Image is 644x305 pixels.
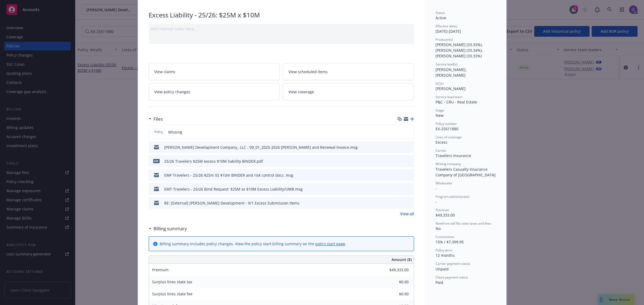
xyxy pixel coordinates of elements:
[436,10,445,15] span: Status
[436,113,444,118] span: New
[149,63,280,80] a: View claims
[152,279,192,284] span: Surplus lines state tax
[436,248,452,252] span: Policy term
[436,15,446,20] span: Active
[436,194,470,199] span: Program administrator
[400,211,414,217] a: View all
[436,266,449,271] span: Unpaid
[436,153,471,158] span: Travelers Insurance
[436,95,462,99] span: Service lead team
[436,37,453,42] span: Producer(s)
[407,158,412,164] button: preview file
[436,261,470,266] span: Carrier payment status
[164,172,293,178] div: EMF Travelers - 25/26 $25m XS $10m BINDER and risk control docs .msg
[436,162,461,166] span: Writing company
[149,10,414,20] div: Excess Liability - 25/26: $25M x $10M
[160,241,346,247] div: Billing summary includes policy changes. View the policy start billing summary on the .
[436,126,458,131] span: EX-2S611880
[436,167,496,177] span: Travelers Casualty Insurance Company of [GEOGRAPHIC_DATA]
[436,67,468,78] span: [PERSON_NAME], [PERSON_NAME]
[436,181,452,185] span: Wholesaler
[436,199,437,204] span: -
[398,158,403,164] button: download file
[164,186,303,192] div: EMT Travelers - 25/26 Bind Request: $25M xs $10M Excess Liability/UMB.msg
[436,280,443,285] span: Paid
[436,235,454,239] span: Commission
[436,108,444,113] span: Stage
[398,200,403,206] button: download file
[436,253,455,258] span: 12 months
[436,24,458,28] span: Effective dates
[407,200,412,206] button: preview file
[153,225,187,232] h3: Billing summary
[436,148,446,153] span: Carrier
[407,186,412,192] button: preview file
[151,26,412,32] div: Add internal notes here...
[288,69,328,75] span: View scheduled items
[154,89,190,95] span: View policy changes
[436,186,437,191] span: -
[149,116,163,122] div: Files
[436,275,468,280] span: Client payment status
[436,226,441,231] span: No
[436,139,496,145] div: Excess
[152,291,192,296] span: Surplus lines state fee
[436,99,477,105] span: P&C - CRU - Real Estate
[436,42,484,58] span: [PERSON_NAME] (33.33%), [PERSON_NAME] (33.34%), [PERSON_NAME] (33.33%)
[436,135,462,139] span: Lines of coverage
[283,63,414,80] a: View scheduled items
[164,158,263,164] div: 25/26 Travelers $25M excess $10M liability BINDER.pdf
[398,186,403,192] button: download file
[436,208,449,212] span: Premium
[164,200,299,206] div: RE: [External] [PERSON_NAME] Development - 9/1 Excess Submission Items
[436,86,466,91] span: [PERSON_NAME]
[398,144,403,150] button: download file
[153,159,160,163] span: pdf
[168,129,182,135] span: Missing
[436,221,491,226] span: Newfront will file state taxes and fees
[407,172,412,178] button: preview file
[283,83,414,100] a: View coverage
[154,69,175,75] span: View claims
[436,213,455,218] span: $49,333.00
[377,266,412,274] input: 0.00
[164,144,358,150] div: [PERSON_NAME] Development Company_ LLC - 09_01_2025-2026 [PERSON_NAME] and Renewal Invoice.msg
[377,278,412,286] input: 0.00
[398,172,403,178] button: download file
[153,116,163,122] h3: Files
[149,225,187,232] div: Billing summary
[436,81,444,86] span: AC(s)
[436,24,496,34] div: [DATE] - [DATE]
[407,144,412,150] button: preview file
[288,89,314,95] span: View coverage
[436,121,457,126] span: Policy number
[436,62,458,66] span: Service lead(s)
[391,257,412,262] span: Amount ($)
[152,267,169,272] span: Premium
[315,241,345,246] a: policy start page
[436,239,464,244] span: 15% / $7,399.95
[153,129,164,134] span: Policy
[377,290,412,298] input: 0.00
[149,83,280,100] a: View policy changes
